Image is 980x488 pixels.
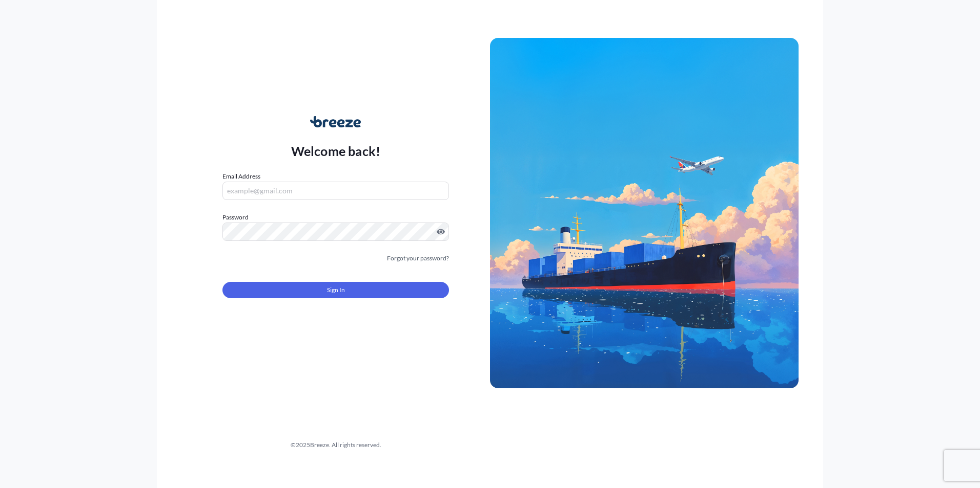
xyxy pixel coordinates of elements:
span: Sign In [327,285,345,295]
label: Email Address [222,171,260,182]
div: © 2025 Breeze. All rights reserved. [181,440,490,450]
input: example@gmail.com [222,182,449,200]
a: Forgot your password? [387,253,449,263]
p: Welcome back! [291,143,381,159]
button: Show password [437,228,445,236]
label: Password [222,212,449,223]
button: Sign In [222,282,449,298]
img: Ship illustration [490,38,799,388]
